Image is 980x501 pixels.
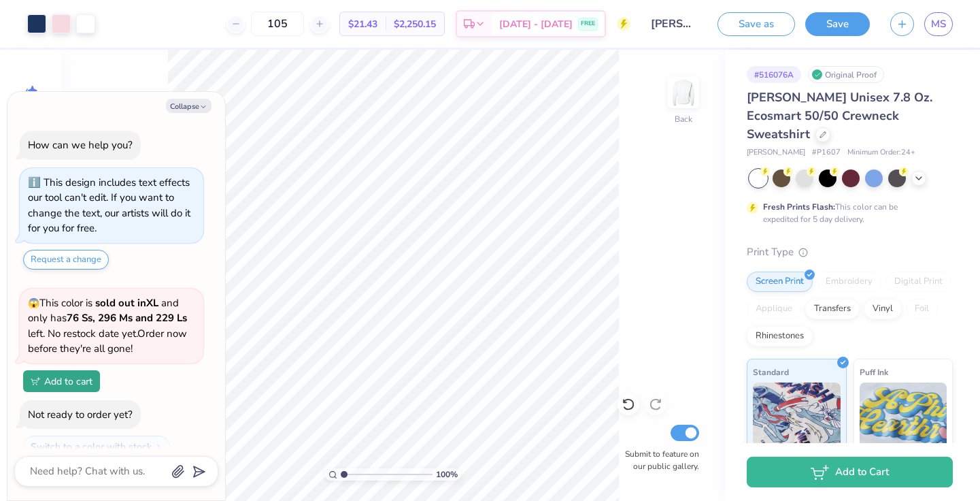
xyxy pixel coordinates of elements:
img: Back [670,79,697,106]
span: Standard [753,365,789,379]
button: Add to cart [23,370,100,392]
img: Puff Ink [860,383,947,451]
span: MS [931,16,946,32]
img: Add to cart [31,377,40,385]
div: Rhinestones [747,326,813,346]
span: FREE [581,19,595,29]
div: How can we help you? [28,138,133,152]
button: Add to Cart [747,457,953,487]
div: Applique [747,299,801,319]
button: Collapse [166,99,212,113]
strong: Fresh Prints Flash: [763,201,835,212]
span: 100 % [436,468,458,481]
div: Print Type [747,244,953,260]
strong: 76 Ss, 296 Ms and 229 Ls [67,311,187,325]
input: – – [251,12,304,36]
span: $21.43 [348,17,377,31]
div: Back [675,113,692,125]
span: $2,250.15 [394,17,436,31]
div: Vinyl [864,299,902,319]
button: Save [805,12,870,36]
div: Transfers [805,299,860,319]
div: This color can be expedited for 5 day delivery. [763,201,930,225]
div: Not ready to order yet? [28,408,133,421]
span: 😱 [28,297,39,310]
a: MS [924,12,953,36]
span: [DATE] - [DATE] [499,17,573,31]
button: Request a change [23,250,109,270]
img: Standard [753,383,841,451]
strong: sold out in XL [95,296,158,310]
input: Untitled Design [641,10,707,37]
div: Embroidery [817,272,881,292]
span: [PERSON_NAME] Unisex 7.8 Oz. Ecosmart 50/50 Crewneck Sweatshirt [747,89,932,142]
span: Puff Ink [860,365,888,379]
span: This color is and only has left . No restock date yet. Order now before they're all gone! [28,296,187,356]
div: Original Proof [808,66,884,83]
span: [PERSON_NAME] [747,147,805,159]
button: Save as [717,12,795,36]
div: Screen Print [747,272,813,292]
label: Submit to feature on our public gallery. [618,448,699,472]
div: # 516076A [747,66,801,83]
span: Minimum Order: 24 + [847,147,915,159]
div: Foil [906,299,938,319]
div: This design includes text effects our tool can't edit. If you want to change the text, our artist... [28,176,190,236]
span: # P1607 [812,147,841,159]
img: Switch to a color with stock [154,442,163,451]
button: Switch to a color with stock [23,436,170,457]
div: Digital Print [885,272,951,292]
